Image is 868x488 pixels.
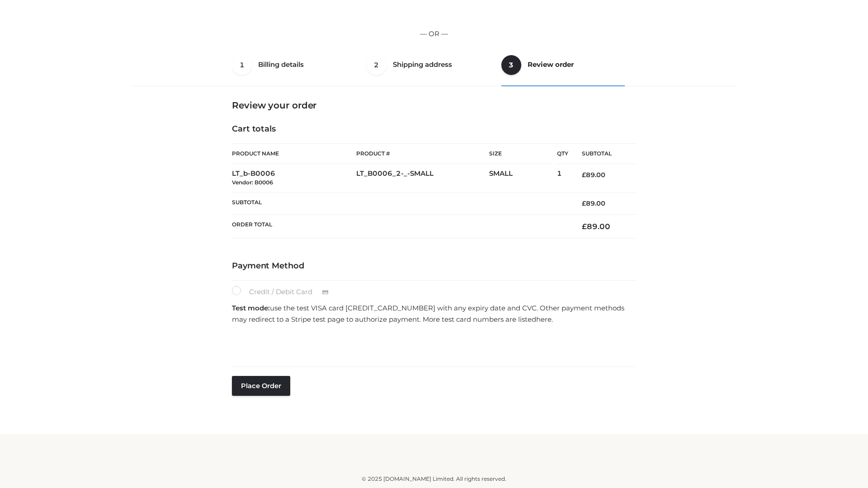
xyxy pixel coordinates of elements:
th: Product # [356,143,489,164]
img: Credit / Debit Card [317,287,334,298]
span: £ [582,199,586,207]
td: LT_b-B0006 [232,164,356,192]
small: Vendor: B0006 [232,179,273,186]
td: LT_B0006_2-_-SMALL [356,164,489,192]
td: SMALL [489,164,557,192]
iframe: Secure payment input frame [230,328,634,361]
span: £ [582,222,587,231]
th: Product Name [232,143,356,164]
th: Size [489,144,552,164]
h4: Cart totals [232,124,636,134]
label: Credit / Debit Card [232,286,338,298]
span: £ [582,171,586,179]
th: Subtotal [568,144,636,164]
th: Subtotal [232,192,568,214]
bdi: 89.00 [582,171,605,179]
th: Order Total [232,215,568,239]
div: © 2025 [DOMAIN_NAME] Limited. All rights reserved. [134,474,734,483]
a: here [536,315,552,324]
th: Qty [557,143,568,164]
bdi: 89.00 [582,199,605,207]
p: — OR — [134,28,734,40]
h4: Payment Method [232,261,636,271]
strong: Test mode: [232,304,270,312]
h3: Review your order [232,100,636,111]
button: Place order [232,376,290,396]
p: use the test VISA card [CREDIT_CARD_NUMBER] with any expiry date and CVC. Other payment methods m... [232,302,636,325]
bdi: 89.00 [582,222,610,231]
td: 1 [557,164,568,192]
